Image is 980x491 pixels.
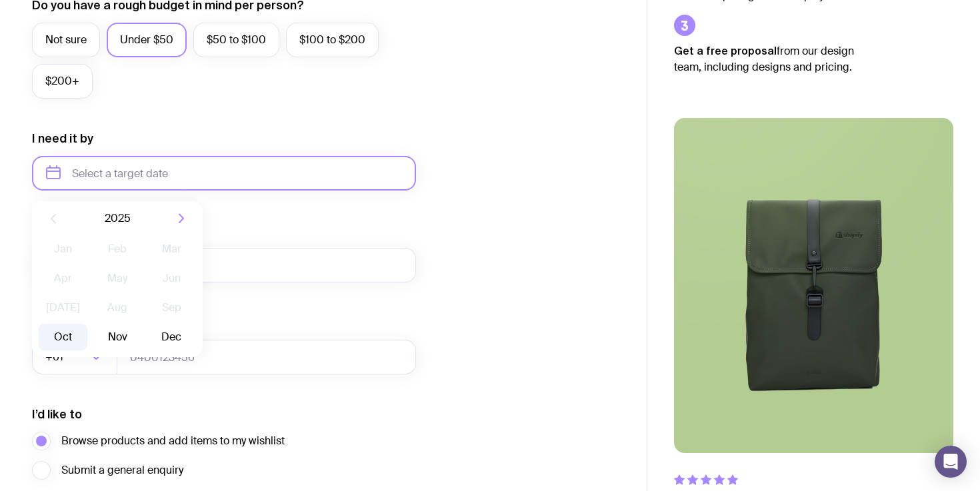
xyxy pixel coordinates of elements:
label: I need it by [32,131,93,147]
button: May [93,265,141,292]
input: Search for option [66,340,87,374]
button: Oct [39,324,87,350]
button: Jan [39,236,87,262]
span: 2025 [105,211,131,227]
input: Select a target date [32,156,416,191]
button: Sep [147,294,196,321]
button: Feb [93,236,141,262]
label: Under $50 [107,23,187,57]
input: 0400123456 [117,340,416,374]
button: Mar [147,236,196,262]
button: [DATE] [39,294,87,321]
strong: Get a free proposal [674,45,777,57]
label: I’d like to [32,406,82,422]
button: Aug [93,294,141,321]
div: Open Intercom Messenger [935,446,967,478]
div: Search for option [32,340,117,374]
label: $50 to $100 [193,23,279,57]
label: $200+ [32,64,93,99]
input: you@email.com [32,248,416,282]
button: Jun [147,265,196,292]
button: Nov [93,324,141,350]
label: Not sure [32,23,100,57]
label: $100 to $200 [286,23,379,57]
button: Dec [147,324,196,350]
span: Browse products and add items to my wishlist [61,433,285,449]
p: from our design team, including designs and pricing. [674,43,874,75]
span: Submit a general enquiry [61,462,183,478]
button: Apr [39,265,87,292]
span: +61 [45,340,66,374]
